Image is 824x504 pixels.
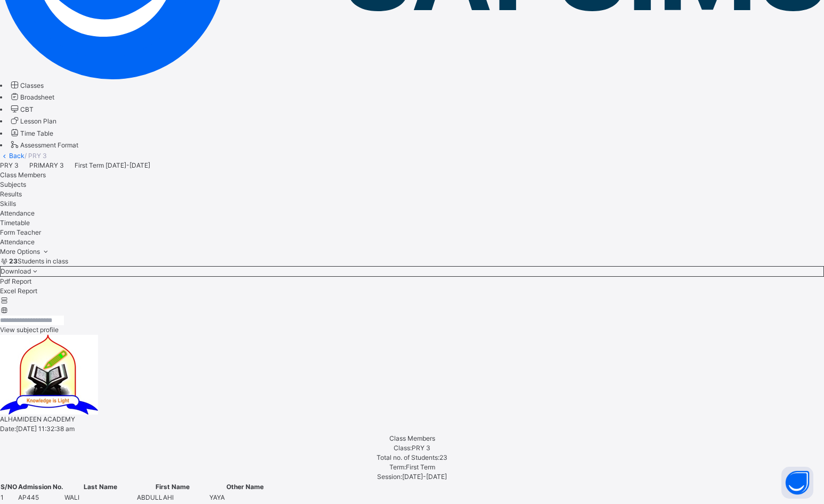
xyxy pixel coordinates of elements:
[20,105,34,113] span: CBT
[1,267,31,275] span: Download
[9,81,44,89] a: Classes
[9,117,56,125] a: Lesson Plan
[20,129,53,137] span: Time Table
[377,453,439,461] span: Total no. of Students:
[402,473,447,481] span: [DATE]-[DATE]
[9,141,78,149] a: Assessment Format
[9,105,34,113] a: CBT
[20,141,78,149] span: Assessment Format
[18,492,64,503] td: AP445
[64,482,136,492] th: Last Name
[781,467,813,499] button: Open asap
[20,81,44,89] span: Classes
[209,492,281,503] td: YAYA
[9,257,68,265] span: Students in class
[9,93,54,101] a: Broadsheet
[136,482,209,492] th: First Name
[29,161,64,169] span: PRIMARY 3
[9,129,53,137] a: Time Table
[16,425,75,433] span: [DATE] 11:32:38 am
[412,444,430,452] span: PRY 3
[64,492,136,503] td: WALI
[9,257,18,265] b: 23
[394,444,412,452] span: Class:
[25,152,47,160] span: / PRY 3
[9,152,25,160] a: Back
[377,473,402,481] span: Session:
[406,463,435,471] span: First Term
[136,492,209,503] td: ABDULLAHI
[389,434,435,442] span: Class Members
[20,117,56,125] span: Lesson Plan
[20,93,54,101] span: Broadsheet
[439,453,447,461] span: 23
[209,482,281,492] th: Other Name
[389,463,406,471] span: Term:
[18,482,64,492] th: Admission No.
[75,161,150,169] span: First Term [DATE]-[DATE]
